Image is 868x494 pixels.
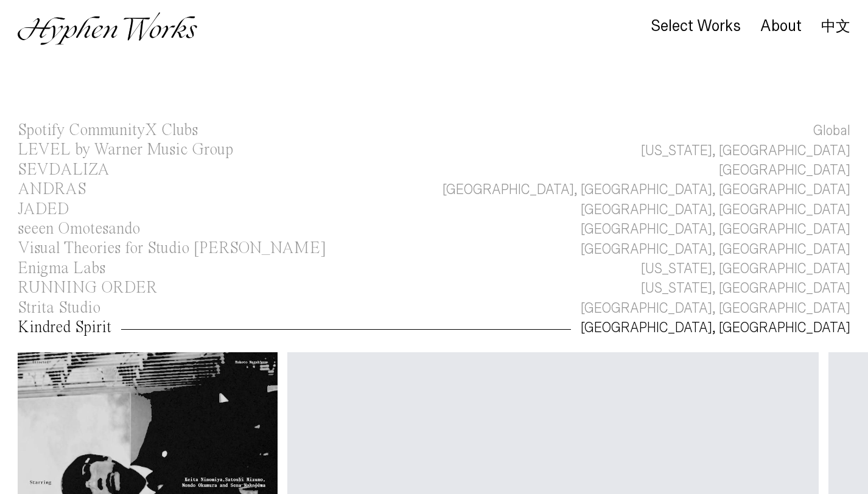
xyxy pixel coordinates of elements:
div: About [760,18,802,35]
a: 中文 [821,19,850,33]
div: RUNNING ORDER [18,280,157,296]
div: SEVDALIZA [18,162,110,178]
div: [US_STATE], [GEOGRAPHIC_DATA] [641,141,850,161]
div: ANDRAS [18,181,86,198]
div: [GEOGRAPHIC_DATA] [719,161,850,180]
div: Spotify CommunityX Clubs [18,122,198,139]
img: Hyphen Works [18,12,197,45]
div: Enigma Labs [18,260,105,277]
div: LEVEL by Warner Music Group [18,142,233,158]
div: [US_STATE], [GEOGRAPHIC_DATA] [641,279,850,298]
div: Global [813,121,850,141]
div: Strita Studio [18,300,100,316]
div: seeen Omotesando [18,221,140,237]
div: [US_STATE], [GEOGRAPHIC_DATA] [641,259,850,279]
div: Kindred Spirit [18,319,111,336]
div: [GEOGRAPHIC_DATA], [GEOGRAPHIC_DATA] [581,240,850,259]
div: [GEOGRAPHIC_DATA], [GEOGRAPHIC_DATA] [581,220,850,239]
div: [GEOGRAPHIC_DATA], [GEOGRAPHIC_DATA] [581,299,850,318]
a: Select Works [651,20,741,33]
div: Visual Theories for Studio [PERSON_NAME] [18,240,326,257]
div: [GEOGRAPHIC_DATA], [GEOGRAPHIC_DATA], [GEOGRAPHIC_DATA] [443,180,850,200]
div: [GEOGRAPHIC_DATA], [GEOGRAPHIC_DATA] [581,200,850,220]
div: Select Works [651,18,741,35]
div: JADED [18,201,69,218]
a: About [760,20,802,33]
div: [GEOGRAPHIC_DATA], [GEOGRAPHIC_DATA] [581,318,850,338]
